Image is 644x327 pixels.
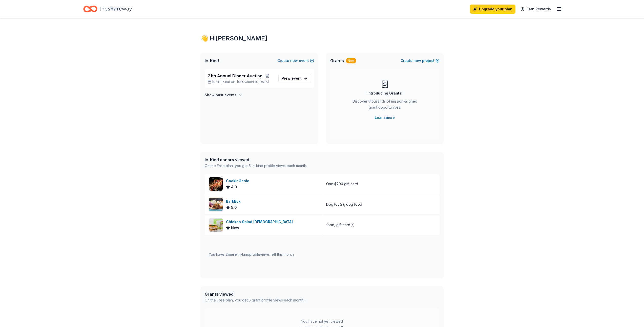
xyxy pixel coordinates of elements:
[209,198,223,211] img: Image for BarkBox
[205,92,237,98] h4: Show past events
[205,291,304,297] div: Grants viewed
[231,204,237,211] span: 5.0
[226,219,295,225] div: Chicken Salad [DEMOGRAPHIC_DATA]
[231,225,239,231] span: New
[350,98,419,112] div: Discover thousands of mission-aligned grant opportunities.
[225,252,237,256] span: 2 more
[208,73,262,79] span: 21th Annual Dinner Auction
[346,58,356,63] div: New
[231,184,237,190] span: 4.9
[226,198,243,204] div: BarkBox
[290,58,298,64] span: new
[326,201,362,207] div: Dog toy(s), dog food
[401,58,440,64] button: Createnewproject
[517,5,554,14] a: Earn Rewards
[209,218,223,232] img: Image for Chicken Salad Chick
[205,163,307,169] div: On the Free plan, you get 5 in-kind profile views each month.
[205,58,219,64] span: In-Kind
[209,177,223,191] img: Image for CookinGenie
[470,5,515,14] a: Upgrade your plan
[326,222,355,228] div: food, gift card(s)
[208,80,274,84] p: [DATE] •
[205,297,304,303] div: On the Free plan, you get 5 grant profile views each month.
[292,76,302,80] span: event
[83,3,132,15] a: Home
[326,181,358,187] div: One $200 gift card
[330,58,344,64] span: Grants
[367,90,402,96] div: Introducing Grants!
[201,34,444,42] div: 👋 Hi [PERSON_NAME]
[209,251,295,258] div: You have in-kind profile views left this month.
[282,75,302,81] span: View
[225,80,269,84] span: Ballwin, [GEOGRAPHIC_DATA]
[277,58,314,64] button: Createnewevent
[205,157,307,163] div: In-Kind donors viewed
[226,178,251,184] div: CookinGenie
[278,74,311,83] a: View event
[205,92,242,98] button: Show past events
[375,114,395,121] a: Learn more
[413,58,421,64] span: new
